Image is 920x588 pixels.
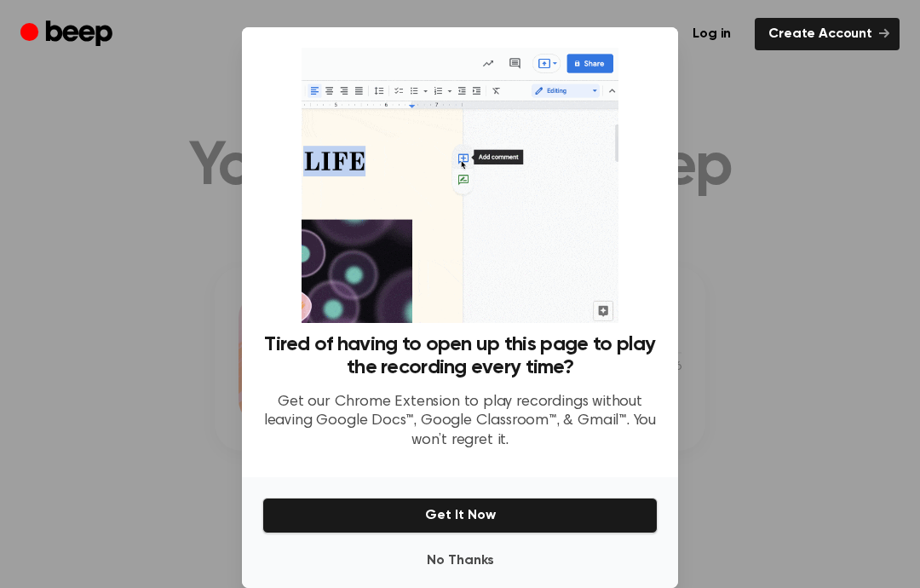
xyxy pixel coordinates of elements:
a: Beep [20,18,117,51]
button: Get It Now [262,498,658,533]
h3: Tired of having to open up this page to play the recording every time? [262,333,658,379]
img: Beep extension in action [302,48,618,323]
a: Create Account [755,18,900,50]
a: Log in [679,18,745,50]
p: Get our Chrome Extension to play recordings without leaving Google Docs™, Google Classroom™, & Gm... [262,393,658,451]
button: No Thanks [262,544,658,578]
